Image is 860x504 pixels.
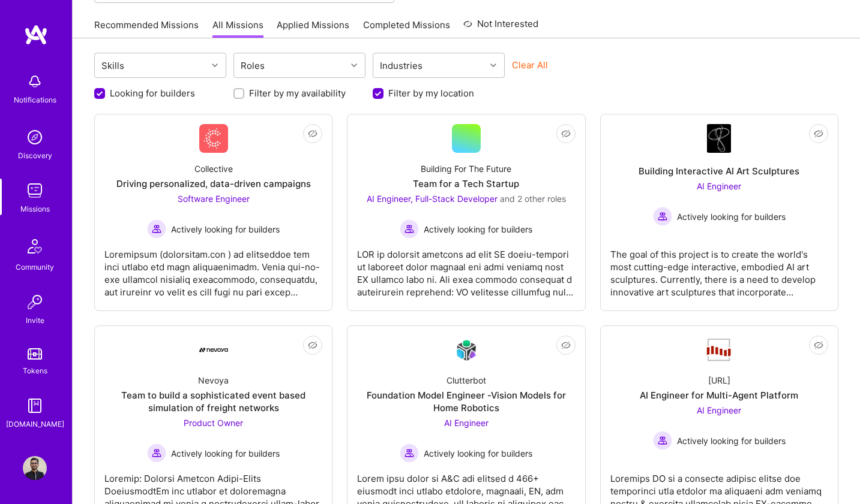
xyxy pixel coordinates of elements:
[171,447,280,460] span: Actively looking for builders
[249,87,346,99] label: Filter by my availability
[308,129,317,138] i: icon EyeClosed
[561,129,571,138] i: icon EyeClosed
[653,431,672,450] img: Actively looking for builders
[28,348,42,360] img: tokens
[413,177,519,190] div: Team for a Tech Startup
[20,456,50,480] a: User Avatar
[23,364,47,377] div: Tokens
[677,434,786,447] span: Actively looking for builders
[147,443,166,463] img: Actively looking for builders
[377,57,425,74] div: Industries
[357,239,575,298] div: LOR ip dolorsit ametcons ad elit SE doeiu-tempori ut laboreet dolor magnaal eni admi veniamq nost...
[610,124,828,301] a: Company LogoBuilding Interactive AI Art SculpturesAI Engineer Actively looking for buildersActive...
[814,340,823,350] i: icon EyeClosed
[98,57,127,74] div: Skills
[6,418,64,430] div: [DOMAIN_NAME]
[610,239,828,298] div: The goal of this project is to create the world's most cutting-edge interactive, embodied AI art ...
[104,239,322,298] div: Loremipsum (dolorsitam.con ) ad elitseddoe tem inci utlabo etd magn aliquaenimadm. Venia qui-no-e...
[708,374,730,387] div: [URL]
[171,223,280,236] span: Actively looking for builders
[357,389,575,414] div: Foundation Model Engineer -Vision Models for Home Robotics
[14,93,56,106] div: Notifications
[116,177,311,190] div: Driving personalized, data-driven campaigns
[351,62,357,68] i: icon Chevron
[388,87,474,99] label: Filter by my location
[490,62,496,68] i: icon Chevron
[199,348,228,352] img: Company Logo
[26,314,44,327] div: Invite
[23,125,47,149] img: discovery
[104,124,322,301] a: Company LogoCollectiveDriving personalized, data-driven campaignsSoftware Engineer Actively looki...
[705,337,733,363] img: Company Logo
[463,17,538,38] a: Not Interested
[561,340,571,350] i: icon EyeClosed
[814,129,823,138] i: icon EyeClosed
[677,210,786,223] span: Actively looking for builders
[24,24,48,46] img: logo
[653,207,672,226] img: Actively looking for builders
[18,149,52,162] div: Discovery
[500,194,566,204] span: and 2 other roles
[697,405,741,415] span: AI Engineer
[357,124,575,301] a: Building For The FutureTeam for a Tech StartupAI Engineer, Full-Stack Developer and 2 other roles...
[640,389,798,402] div: AI Engineer for Multi-Agent Platform
[23,70,47,93] img: bell
[198,374,229,387] div: Nevoya
[212,62,218,68] i: icon Chevron
[110,87,195,99] label: Looking for builders
[104,389,322,414] div: Team to build a sophisticated event based simulation of freight networks
[20,203,50,215] div: Missions
[194,162,233,175] div: Collective
[212,19,263,38] a: All Missions
[308,340,317,350] i: icon EyeClosed
[147,219,166,239] img: Actively looking for builders
[178,194,250,204] span: Software Engineer
[238,57,268,74] div: Roles
[444,418,489,428] span: AI Engineer
[452,336,481,364] img: Company Logo
[20,232,49,261] img: Community
[363,19,450,38] a: Completed Missions
[697,181,741,191] span: AI Engineer
[512,59,548,71] button: Clear All
[424,223,532,236] span: Actively looking for builders
[184,418,243,428] span: Product Owner
[94,19,199,38] a: Recommended Missions
[277,19,349,38] a: Applied Missions
[23,456,47,480] img: User Avatar
[639,165,799,177] div: Building Interactive AI Art Sculptures
[424,447,532,460] span: Actively looking for builders
[199,124,228,153] img: Company Logo
[400,443,419,463] img: Actively looking for builders
[367,194,498,204] span: AI Engineer, Full-Stack Developer
[421,162,511,175] div: Building For The Future
[707,124,731,153] img: Company Logo
[400,219,419,239] img: Actively looking for builders
[23,394,47,418] img: guide book
[23,290,47,314] img: Invite
[16,261,54,273] div: Community
[23,179,47,203] img: teamwork
[447,374,486,387] div: Clutterbot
